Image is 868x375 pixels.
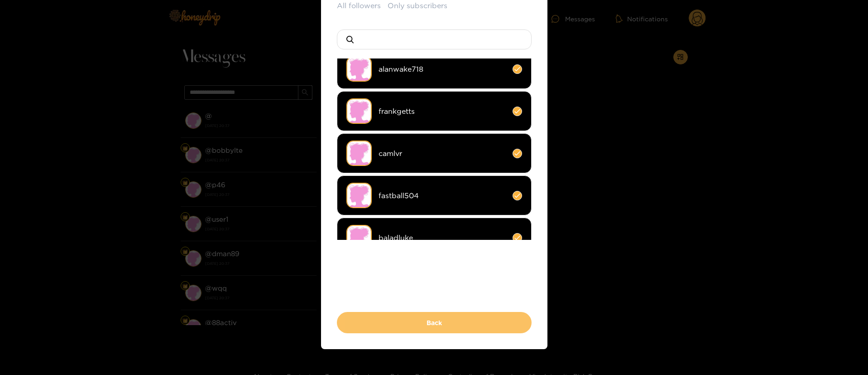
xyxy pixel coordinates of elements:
button: All followers [337,0,381,11]
img: no-avatar.png [346,98,372,124]
img: no-avatar.png [346,56,372,82]
span: frankgetts [379,106,506,117]
img: no-avatar.png [346,141,372,166]
span: alanwake718 [379,64,506,74]
button: Back [337,312,532,333]
img: no-avatar.png [346,183,372,208]
span: camlvr [379,148,506,159]
span: baladluke [379,233,506,243]
span: fastball504 [379,190,506,201]
button: Only subscribers [388,0,447,11]
img: no-avatar.png [346,225,372,250]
